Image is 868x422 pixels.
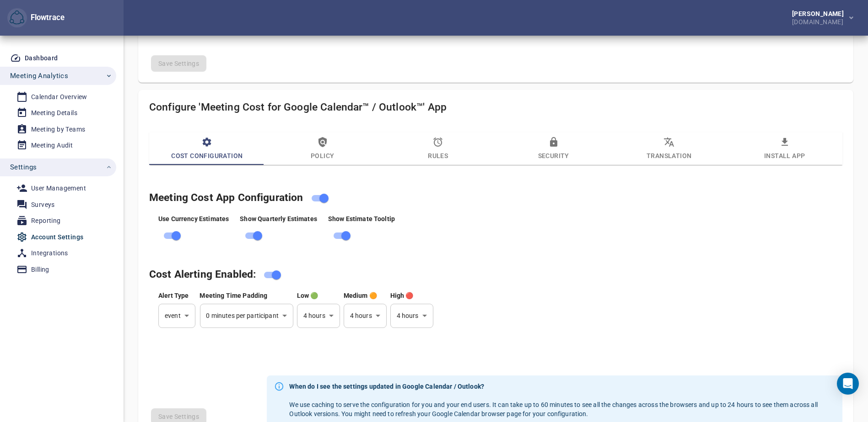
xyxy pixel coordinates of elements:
[297,304,340,328] div: 4 hours
[149,191,303,204] span: You can temporarily disabled the app here and the rest of general settings control how the app is...
[390,292,414,299] span: If meeting time [(time + buffer) * participants] estimate exceeds this value, show the estimate w...
[10,11,24,25] img: Flowtrace
[10,161,37,173] span: Settings
[290,382,835,391] strong: When do I see the settings updated in Google Calendar / Outlook?
[344,292,377,299] span: If meeting time [(time + buffer) * participants] estimate exceeds this value, show the estimate w...
[240,215,317,222] span: Show estimate of cost for recurring meetings when creating new meeting and when the recurrence ru...
[290,378,835,422] div: We use caching to serve the configuration for you and your end users. It can take up to 60 minute...
[27,12,65,23] div: Flowtrace
[158,292,189,299] span: You can choose to show the alert based on individual event, or based on recurring event time esti...
[344,304,387,328] div: 4 hours
[31,107,77,119] div: Meeting Details
[297,292,318,299] span: If meeting time [(time + buffer) * participants] estimate exceeds this value, show the estimate w...
[777,8,861,28] button: [PERSON_NAME][DOMAIN_NAME]
[31,264,49,275] div: Billing
[7,8,27,28] button: Flowtrace
[158,304,195,328] div: event
[31,232,83,243] div: Account Settings
[158,215,229,222] span: You can choose to show currency based estimate, or by disabling this, show time cost estimate ins...
[31,124,85,135] div: Meeting by Teams
[31,140,73,151] div: Meeting Audit
[732,137,836,161] span: Install App
[837,373,859,395] div: Open Intercom Messenger
[501,137,606,161] span: Security
[270,137,375,161] span: Policy
[149,268,256,280] span: These settings control if and how the cost alerting is shown on the calendar, and if configured, ...
[617,137,721,161] span: Translation
[31,248,68,259] div: Integrations
[386,137,490,161] span: Rules
[31,215,61,227] div: Reporting
[792,11,847,17] div: [PERSON_NAME]
[7,8,65,28] div: Flowtrace
[25,53,58,64] div: Dashboard
[31,183,86,194] div: User Management
[31,91,87,103] div: Calendar Overview
[328,215,395,222] span: Show Estimate Tooltip
[149,101,842,113] h4: Configure 'Meeting Cost for Google Calendar™ / Outlook™' App
[10,70,68,82] span: Meeting Analytics
[792,17,847,25] div: [DOMAIN_NAME]
[200,292,268,299] span: This setting adds selected amount of minutes to every meeting participation. I.e. 10 minute setti...
[390,304,433,328] div: 4 hours
[155,137,259,161] span: Cost Configuration
[200,304,293,328] div: 0 minutes per participant
[31,199,55,211] div: Surveys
